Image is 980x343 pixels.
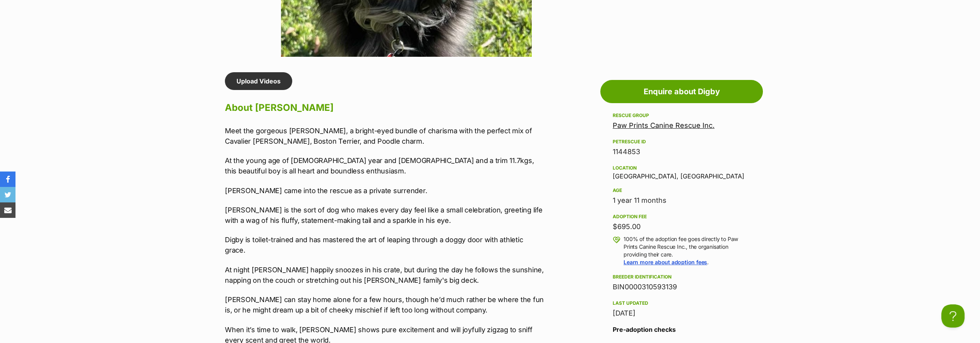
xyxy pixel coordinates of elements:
[613,195,750,206] div: 1 year 11 months
[613,121,714,129] a: Paw Prints Canine Rescue Inc.
[613,163,750,180] div: [GEOGRAPHIC_DATA], [GEOGRAPHIC_DATA]
[624,259,707,265] a: Learn more about adoption fees
[613,300,750,306] div: Last updated
[941,304,965,328] iframe: Help Scout Beacon - Open
[600,80,763,103] a: Enquire about Digby
[225,155,545,176] p: At the young age of [DEMOGRAPHIC_DATA] year and [DEMOGRAPHIC_DATA] and a trim 11.7kgs, this beaut...
[613,165,750,171] div: Location
[613,146,750,157] div: 1144853
[225,185,545,196] p: [PERSON_NAME] came into the rescue as a private surrender.
[613,308,750,319] div: [DATE]
[225,99,545,116] h2: About [PERSON_NAME]
[225,294,545,315] p: [PERSON_NAME] can stay home alone for a few hours, though he’d much rather be where the fun is, o...
[624,235,750,266] p: 100% of the adoption fee goes directly to Paw Prints Canine Rescue Inc., the organisation providi...
[613,187,750,194] div: Age
[613,214,750,220] div: Adoption fee
[225,234,545,255] p: Digby is toilet-trained and has mastered the art of leaping through a doggy door with athletic gr...
[613,274,750,280] div: Breeder identification
[225,72,292,90] a: Upload Videos
[613,112,750,119] div: Rescue group
[225,265,545,285] p: At night [PERSON_NAME] happily snoozes in his crate, but during the day he follows the sunshine, ...
[225,126,545,146] p: Meet the gorgeous [PERSON_NAME], a bright-eyed bundle of charisma with the perfect mix of Cavalie...
[225,205,545,226] p: [PERSON_NAME] is the sort of dog who makes every day feel like a small celebration, greeting life...
[613,282,750,292] div: BIN0000310593139
[613,325,750,334] h3: Pre-adoption checks
[613,221,750,232] div: $695.00
[613,139,750,145] div: PetRescue ID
